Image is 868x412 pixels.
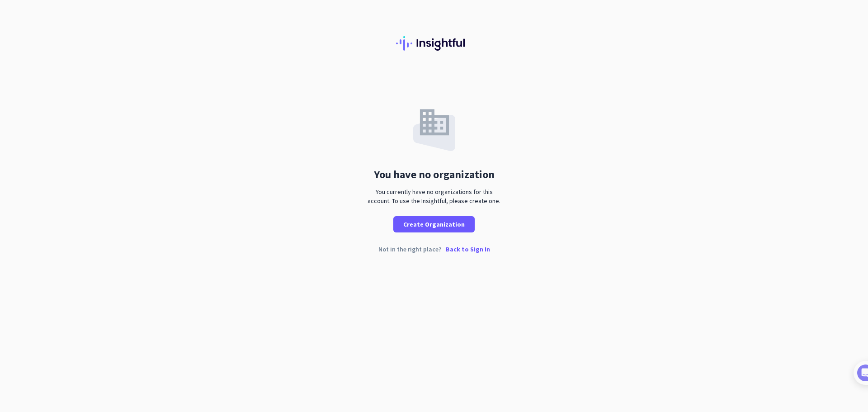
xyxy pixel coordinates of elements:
img: Insightful [396,36,472,51]
p: Back to Sign In [446,246,490,252]
div: You currently have no organizations for this account. To use the Insightful, please create one. [364,187,504,205]
button: Create Organization [393,216,475,232]
div: You have no organization [374,169,495,180]
span: Create Organization [403,220,465,229]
